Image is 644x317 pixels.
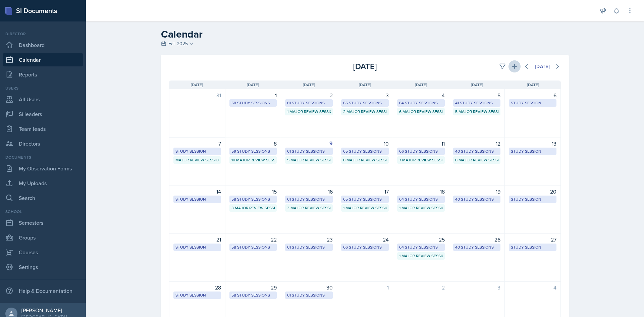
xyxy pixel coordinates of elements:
[535,64,550,69] div: [DATE]
[303,82,315,88] span: [DATE]
[21,307,67,314] div: [PERSON_NAME]
[397,283,445,292] div: 2
[3,260,83,274] a: Settings
[3,191,83,205] a: Search
[3,85,83,91] div: Users
[453,140,501,148] div: 12
[399,244,443,250] div: 64 Study Sessions
[511,244,554,250] div: Study Session
[343,196,387,202] div: 65 Study Sessions
[285,140,333,148] div: 9
[341,283,389,292] div: 1
[3,53,83,66] a: Calendar
[343,109,387,115] div: 2 Major Review Sessions
[285,188,333,196] div: 16
[455,196,499,202] div: 40 Study Sessions
[231,148,275,154] div: 59 Study Sessions
[231,205,275,211] div: 3 Major Review Sessions
[399,100,443,106] div: 64 Study Sessions
[3,246,83,259] a: Courses
[399,157,443,163] div: 7 Major Review Sessions
[531,61,554,72] button: [DATE]
[341,188,389,196] div: 17
[229,188,277,196] div: 15
[343,244,387,250] div: 66 Study Sessions
[455,100,499,106] div: 41 Study Sessions
[231,196,275,202] div: 58 Study Sessions
[453,283,501,292] div: 3
[341,235,389,244] div: 24
[399,253,443,259] div: 1 Major Review Session
[247,82,259,88] span: [DATE]
[175,244,219,250] div: Study Session
[527,82,539,88] span: [DATE]
[287,148,331,154] div: 61 Study Sessions
[287,109,331,115] div: 1 Major Review Session
[229,235,277,244] div: 22
[453,188,501,196] div: 19
[415,82,427,88] span: [DATE]
[397,235,445,244] div: 25
[397,140,445,148] div: 11
[511,100,554,106] div: Study Session
[509,235,556,244] div: 27
[359,82,371,88] span: [DATE]
[191,82,203,88] span: [DATE]
[175,292,219,298] div: Study Session
[287,157,331,163] div: 5 Major Review Sessions
[3,122,83,136] a: Team leads
[3,68,83,81] a: Reports
[229,140,277,148] div: 8
[471,82,483,88] span: [DATE]
[343,100,387,106] div: 65 Study Sessions
[229,91,277,99] div: 1
[3,162,83,175] a: My Observation Forms
[3,93,83,106] a: All Users
[397,188,445,196] div: 18
[287,244,331,250] div: 61 Study Sessions
[3,107,83,121] a: Si leaders
[3,137,83,150] a: Directors
[287,292,331,298] div: 61 Study Sessions
[3,284,83,298] div: Help & Documentation
[3,209,83,215] div: School
[399,205,443,211] div: 1 Major Review Session
[509,188,556,196] div: 20
[175,148,219,154] div: Study Session
[175,157,219,163] div: Major Review Session
[3,38,83,52] a: Dashboard
[3,216,83,229] a: Semesters
[231,100,275,106] div: 58 Study Sessions
[287,196,331,202] div: 61 Study Sessions
[341,140,389,148] div: 10
[399,109,443,115] div: 6 Major Review Sessions
[173,283,221,292] div: 28
[231,244,275,250] div: 58 Study Sessions
[341,91,389,99] div: 3
[455,109,499,115] div: 5 Major Review Sessions
[509,91,556,99] div: 6
[173,91,221,99] div: 31
[509,140,556,148] div: 13
[287,100,331,106] div: 61 Study Sessions
[3,31,83,37] div: Director
[399,196,443,202] div: 64 Study Sessions
[343,148,387,154] div: 65 Study Sessions
[511,148,554,154] div: Study Session
[285,91,333,99] div: 2
[343,157,387,163] div: 8 Major Review Sessions
[287,205,331,211] div: 3 Major Review Sessions
[229,283,277,292] div: 29
[455,244,499,250] div: 40 Study Sessions
[399,148,443,154] div: 66 Study Sessions
[285,283,333,292] div: 30
[455,157,499,163] div: 8 Major Review Sessions
[173,188,221,196] div: 14
[300,60,430,72] div: [DATE]
[231,157,275,163] div: 10 Major Review Sessions
[3,231,83,244] a: Groups
[453,235,501,244] div: 26
[453,91,501,99] div: 5
[175,196,219,202] div: Study Session
[231,292,275,298] div: 58 Study Sessions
